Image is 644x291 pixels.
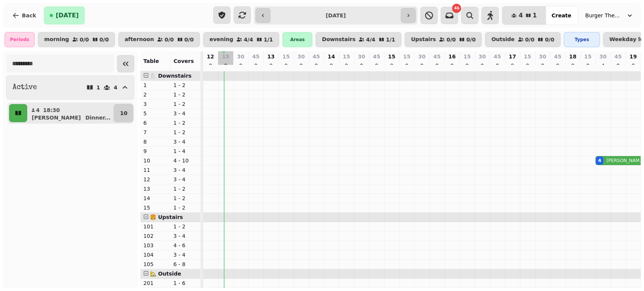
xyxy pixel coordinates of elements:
span: [DATE] [56,12,79,18]
p: afternoon [124,37,154,43]
p: 4 / 4 [244,37,253,42]
p: 15 [524,53,531,60]
p: 3 - 4 [174,166,198,174]
p: 1 - 4 [174,147,198,155]
span: Back [22,13,36,18]
p: 10 [120,109,127,117]
p: 17 [509,53,516,60]
p: 0 [419,62,425,69]
p: 3 - 4 [174,176,198,183]
p: 30 [478,53,486,60]
p: 6 - 8 [174,260,198,268]
p: 1 - 2 [174,119,198,127]
p: 0 / 0 [164,37,174,42]
span: 4 [518,12,523,18]
p: 15 [222,53,229,60]
p: 30 [418,53,425,60]
p: 7 [143,129,168,136]
p: 0 [223,62,229,69]
p: 45 [433,53,440,60]
div: Types [564,32,600,47]
button: 10 [114,104,134,122]
p: 201 [143,279,168,287]
p: 0 [389,62,395,69]
p: 0 [494,62,500,69]
p: 0 [283,62,289,69]
p: 14 [143,195,168,202]
p: 30 [237,53,244,60]
p: 5 [143,110,168,117]
h2: Active [12,82,37,93]
p: 1 - 2 [174,129,198,136]
p: Dinner ... [85,114,111,121]
p: 1 - 2 [174,81,198,89]
p: 30 [539,53,546,60]
p: 4 [35,106,40,114]
button: morning0/00/0 [38,32,115,47]
p: 103 [143,242,168,249]
p: 0 [539,62,546,69]
span: Table [143,58,159,64]
span: 1 [533,12,537,18]
p: 1 - 2 [174,100,198,108]
p: 12 [207,53,214,60]
p: morning [44,37,69,43]
button: [DATE] [44,6,85,25]
button: Active14 [6,75,134,100]
button: Upstairs0/00/0 [404,32,482,47]
p: 1 [143,81,168,89]
button: evening4/41/1 [203,32,279,47]
p: 0 [570,62,576,69]
p: 15 [343,53,350,60]
p: 0 / 0 [80,37,89,42]
p: 18:30 [43,106,60,114]
p: 1 / 1 [386,37,395,42]
p: 45 [614,53,621,60]
p: 1 - 2 [174,195,198,202]
button: afternoon0/00/0 [118,32,200,47]
p: 0 [630,62,636,69]
p: 0 [207,62,214,69]
p: 10 [143,157,168,164]
div: Periods [5,32,35,47]
p: 8 [143,138,168,145]
p: 14 [327,53,335,60]
p: 15 [584,53,591,60]
p: 0 [555,62,561,69]
p: 1 - 2 [174,223,198,230]
p: 18 [569,53,576,60]
span: 🍴 Downstairs [150,73,192,79]
p: 0 [238,62,244,69]
p: 0 [313,62,319,69]
p: 2 [143,91,168,98]
p: 45 [252,53,259,60]
button: Outside0/00/0 [485,32,560,47]
p: 30 [297,53,304,60]
p: 0 [404,62,410,69]
p: 0 / 0 [100,37,109,42]
p: evening [209,37,233,43]
p: 15 [388,53,395,60]
p: 0 [268,62,274,69]
button: Burger Theory [581,9,638,22]
p: 16 [448,53,455,60]
p: 0 / 0 [466,37,476,42]
button: Back [6,6,42,25]
p: 1 [97,85,100,90]
p: 9 [143,147,168,155]
p: 0 [358,62,364,69]
button: 41 [502,6,546,25]
p: 0 / 0 [545,37,554,42]
p: 45 [493,53,501,60]
p: 45 [373,53,380,60]
p: 0 [434,62,440,69]
p: 104 [143,251,168,259]
p: 4 - 10 [174,157,198,164]
p: 0 [479,62,485,69]
p: 19 [629,53,636,60]
p: 45 [312,53,320,60]
p: 1 - 6 [174,279,198,287]
p: 15 [403,53,410,60]
p: 101 [143,223,168,230]
p: 15 [282,53,289,60]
